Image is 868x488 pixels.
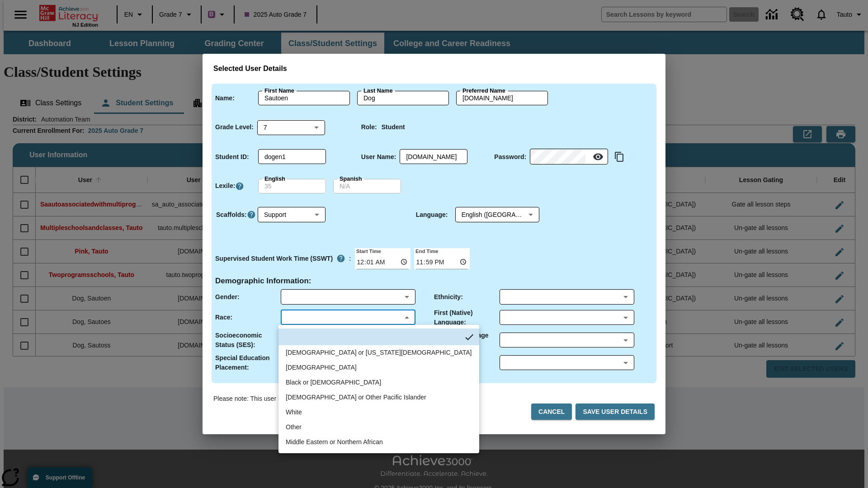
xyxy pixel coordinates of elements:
li: Native Hawaiian or Other Pacific Islander [278,390,479,405]
div: Other [286,422,302,432]
li: White [278,405,479,420]
div: Asian [286,363,357,372]
li: No Item Selected [278,328,479,345]
div: Black or African American [286,378,381,387]
div: Middle Eastern or Northern African [286,437,383,447]
li: Black or African American [278,375,479,390]
div: White [286,408,302,417]
li: Asian [278,360,479,375]
div: Native Hawaiian or Other Pacific Islander [286,393,426,402]
li: Other [278,420,479,435]
li: Middle Eastern or Northern African [278,435,479,450]
li: American Indian or Alaska Native [278,345,479,360]
div: American Indian or Alaska Native [286,348,472,357]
